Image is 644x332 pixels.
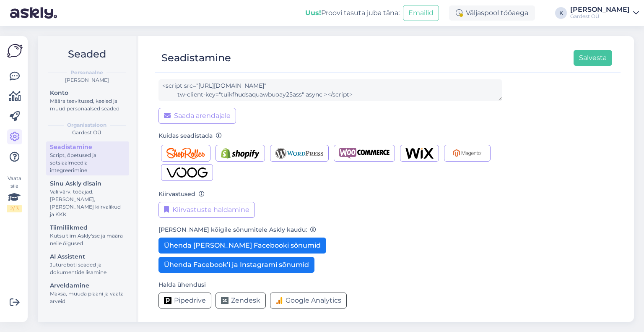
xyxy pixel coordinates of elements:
img: Magento [449,148,485,159]
div: Script, õpetused ja sotsiaalmeedia integreerimine [50,152,125,174]
h2: Seaded [44,46,129,62]
div: 2 / 3 [7,205,22,212]
img: Wordpress [275,148,324,159]
div: K [555,7,567,19]
a: [PERSON_NAME]Gardest OÜ [570,6,639,20]
img: Zendesk [221,297,229,304]
div: Juturoboti seaded ja dokumentide lisamine [50,261,125,276]
div: Tiimiliikmed [50,223,125,232]
button: Salvesta [574,50,612,66]
span: Pipedrive [174,295,206,306]
div: Seadistamine [161,50,231,66]
button: Ühenda Facebook’i ja Instagrami sõnumid [158,257,314,273]
div: Seadistamine [50,143,125,152]
a: Sinu Askly disainVali värv, tööajad, [PERSON_NAME], [PERSON_NAME] kiirvalikud ja KKK [46,178,129,220]
div: Konto [50,89,125,97]
div: Vali värv, tööajad, [PERSON_NAME], [PERSON_NAME] kiirvalikud ja KKK [50,188,125,218]
span: Google Analytics [286,295,341,306]
div: Vaata siia [7,175,22,212]
button: Google Analytics [270,293,347,308]
img: Wix [405,148,434,159]
button: Ühenda [PERSON_NAME] Facebooki sõnumid [158,238,326,254]
span: Zendesk [231,295,260,306]
div: Väljaspool tööaega [449,5,535,21]
button: Zendesk [216,293,266,308]
img: Google Analytics [275,297,283,304]
textarea: <script src="[URL][DOMAIN_NAME]" tw-client-key="tuikfhudsaquawbuoay25ass" async ></script> [158,79,502,101]
div: Arveldamine [50,281,125,290]
a: ArveldamineMaksa, muuda plaani ja vaata arveid [46,280,129,306]
img: Voog [166,167,208,178]
div: Sinu Askly disain [50,179,125,188]
div: Määra teavitused, keeled ja muud personaalsed seaded [50,97,125,112]
div: [PERSON_NAME] [44,76,129,84]
div: [PERSON_NAME] [570,6,630,13]
img: Shopify [221,148,260,159]
label: Halda ühendusi [158,280,206,289]
div: AI Assistent [50,252,125,261]
a: KontoMäära teavitused, keeled ja muud personaalsed seaded [46,87,129,114]
b: Organisatsioon [67,121,106,129]
div: Kutsu tiim Askly'sse ja määra neile õigused [50,232,125,247]
div: Maksa, muuda plaani ja vaata arveid [50,290,125,305]
a: TiimiliikmedKutsu tiim Askly'sse ja määra neile õigused [46,222,129,248]
img: Pipedrive [164,297,171,304]
a: SeadistamineScript, õpetused ja sotsiaalmeedia integreerimine [46,141,129,175]
label: [PERSON_NAME] kõigile sõnumitele Askly kaudu: [158,225,316,234]
img: Askly Logo [7,43,23,59]
img: Woocommerce [339,148,390,159]
b: Uus! [305,9,321,17]
b: Personaalne [70,69,103,76]
a: AI AssistentJuturoboti seaded ja dokumentide lisamine [46,251,129,277]
button: Emailid [403,5,439,21]
button: Saada arendajale [158,108,236,124]
button: Pipedrive [158,293,211,308]
div: Gardest OÜ [44,129,129,136]
button: Kiirvastuste haldamine [158,202,255,218]
div: Proovi tasuta juba täna: [305,8,400,18]
label: Kiirvastused [158,190,205,199]
img: Shoproller [166,148,205,159]
div: Gardest OÜ [570,13,630,20]
label: Kuidas seadistada [158,131,222,140]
